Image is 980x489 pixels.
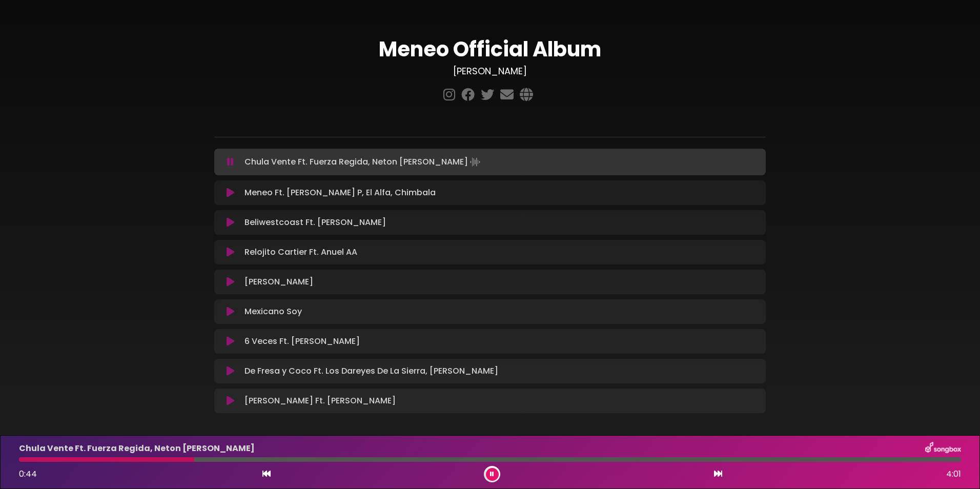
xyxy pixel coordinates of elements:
p: De Fresa y Coco Ft. Los Dareyes De La Sierra, [PERSON_NAME] [244,365,498,377]
p: Chula Vente Ft. Fuerza Regida, Neton [PERSON_NAME] [19,442,255,455]
img: waveform4.gif [468,155,482,169]
h1: Meneo Official Album [214,37,766,62]
p: 6 Veces Ft. [PERSON_NAME] [244,335,360,348]
h3: [PERSON_NAME] [214,66,766,77]
p: Mexicano Soy [244,305,302,318]
p: Chula Vente Ft. Fuerza Regida, Neton [PERSON_NAME] [244,155,482,169]
p: Meneo Ft. [PERSON_NAME] P, El Alfa, Chimbala [244,187,436,199]
p: Relojito Cartier Ft. Anuel AA [244,246,357,258]
p: Beliwestcoast Ft. [PERSON_NAME] [244,216,386,229]
p: [PERSON_NAME] [244,276,313,288]
p: [PERSON_NAME] Ft. [PERSON_NAME] [244,395,396,407]
img: songbox-logo-white.png [925,442,961,455]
